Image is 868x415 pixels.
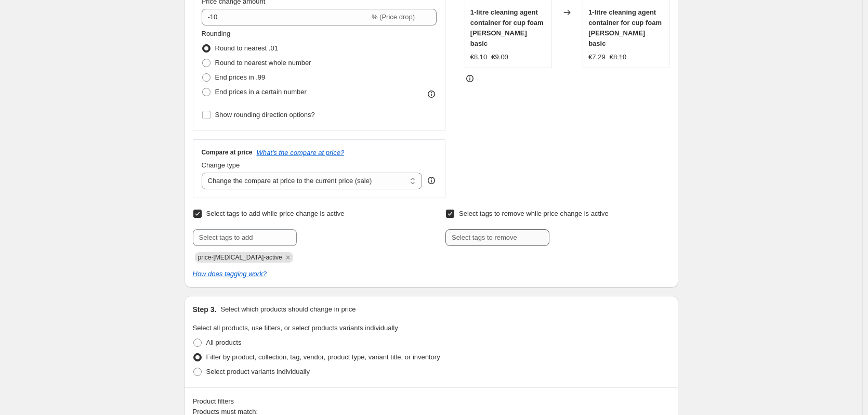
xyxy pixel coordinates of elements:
div: €7.29 [588,52,606,62]
span: Show rounding direction options? [215,111,315,119]
input: Select tags to remove [445,229,549,246]
h2: Step 3. [193,304,217,315]
span: Select product variants individually [206,368,310,375]
button: What's the compare at price? [257,149,345,157]
span: Round to nearest whole number [215,59,311,67]
div: Product filters [193,396,670,407]
span: Filter by product, collection, tag, vendor, product type, variant title, or inventory [206,353,440,361]
div: €8.10 [470,52,488,62]
button: Remove price-change-job-active [283,253,293,262]
span: Change type [202,161,240,169]
input: Select tags to add [193,229,297,246]
span: price-change-job-active [198,254,282,261]
span: % (Price drop) [372,13,415,21]
span: Select tags to add while price change is active [206,210,345,217]
span: Select all products, use filters, or select products variants individually [193,324,398,332]
span: Round to nearest .01 [215,44,278,52]
input: -15 [202,9,370,25]
span: Rounding [202,30,231,37]
strike: €8.10 [610,52,627,62]
span: End prices in a certain number [215,88,307,96]
p: Select which products should change in price [220,304,356,315]
a: How does tagging work? [193,270,267,278]
span: End prices in .99 [215,73,266,81]
span: 1-litre cleaning agent container for cup foam [PERSON_NAME] basic [470,8,544,47]
span: Select tags to remove while price change is active [459,210,609,217]
h3: Compare at price [202,148,253,157]
span: 1-litre cleaning agent container for cup foam [PERSON_NAME] basic [588,8,662,47]
div: help [426,175,437,186]
strike: €9.00 [491,52,508,62]
span: All products [206,339,242,346]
